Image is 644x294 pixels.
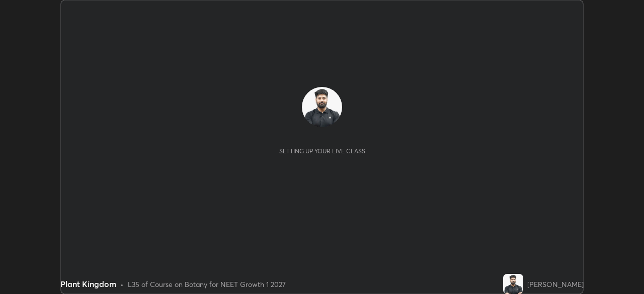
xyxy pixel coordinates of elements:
[279,147,365,155] div: Setting up your live class
[503,274,523,294] img: d2d996f5197e45bfbb355c755dfad50d.jpg
[128,279,286,289] div: L35 of Course on Botany for NEET Growth 1 2027
[120,279,124,289] div: •
[60,278,116,290] div: Plant Kingdom
[302,87,342,127] img: d2d996f5197e45bfbb355c755dfad50d.jpg
[527,279,584,289] div: [PERSON_NAME]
